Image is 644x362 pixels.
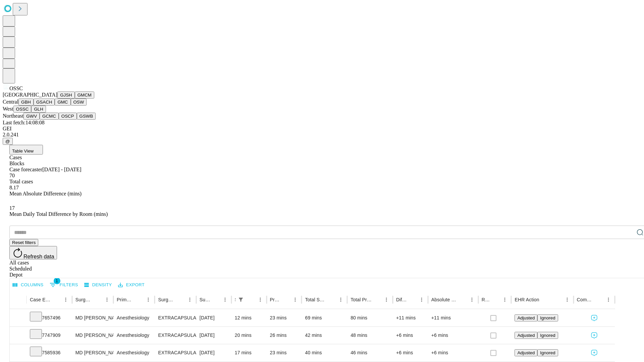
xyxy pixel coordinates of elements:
button: GBH [18,99,34,106]
button: Menu [467,295,477,304]
button: Sort [327,295,336,304]
button: Menu [336,295,345,304]
button: Menu [61,295,70,304]
span: [DATE] - [DATE] [42,167,81,172]
div: 80 mins [351,309,389,326]
div: 2.0.241 [3,132,641,138]
div: 7747909 [30,327,69,344]
button: GWV [23,113,40,120]
button: Sort [246,295,256,304]
div: Resolved in EHR [482,297,490,302]
div: MD [PERSON_NAME] [PERSON_NAME] Md [75,327,110,344]
div: Case Epic Id [30,297,51,302]
span: Adjusted [517,333,535,338]
button: Sort [134,295,144,304]
div: +11 mins [396,309,425,326]
button: OSCP [59,113,77,120]
button: Menu [417,295,426,304]
span: Adjusted [517,315,535,320]
button: OSW [71,99,87,106]
div: Anesthesiology [117,309,151,326]
span: 70 [9,173,15,178]
button: Refresh data [9,246,57,259]
button: Sort [52,295,61,304]
div: Absolute Difference [431,297,457,302]
div: 26 mins [270,327,299,344]
button: Ignored [537,332,558,339]
button: GJSH [57,92,75,99]
div: Anesthesiology [117,327,151,344]
button: Expand [13,330,23,342]
span: 8.17 [9,185,19,190]
button: Menu [500,295,509,304]
span: [GEOGRAPHIC_DATA] [3,92,57,98]
div: [DATE] [200,327,228,344]
div: 12 mins [235,309,263,326]
span: Case forecaster [9,167,42,172]
button: Sort [93,295,102,304]
div: 42 mins [305,327,344,344]
button: Adjusted [515,314,537,321]
div: 20 mins [235,327,263,344]
button: Sort [491,295,500,304]
button: Sort [211,295,220,304]
span: 1 [54,278,60,284]
div: 46 mins [351,344,389,361]
button: Menu [562,295,572,304]
div: Comments [577,297,594,302]
div: [DATE] [200,309,228,326]
button: Ignored [537,349,558,356]
div: [DATE] [200,344,228,361]
div: EHR Action [515,297,539,302]
button: Expand [13,312,23,324]
button: Ignored [537,314,558,321]
button: Adjusted [515,332,537,339]
span: Refresh data [23,254,54,259]
div: 48 mins [351,327,389,344]
button: Sort [408,295,417,304]
div: 23 mins [270,344,299,361]
div: MD [PERSON_NAME] [PERSON_NAME] Md [75,309,110,326]
span: Northeast [3,113,23,119]
div: EXTRACAPSULAR CATARACT REMOVAL WITH [MEDICAL_DATA] [158,327,193,344]
button: Menu [220,295,230,304]
div: 7657496 [30,309,69,326]
span: 17 [9,205,15,211]
button: Show filters [48,280,80,290]
div: 7585936 [30,344,69,361]
span: Ignored [540,333,555,338]
button: Reset filters [9,239,38,246]
button: Menu [256,295,265,304]
div: +6 mins [431,327,475,344]
span: West [3,106,13,112]
div: Difference [396,297,407,302]
span: Adjusted [517,350,535,355]
button: GSWB [77,113,96,120]
button: @ [3,138,13,145]
button: Density [83,280,114,290]
div: Surgeon Name [75,297,92,302]
button: GMC [55,99,70,106]
div: EXTRACAPSULAR CATARACT REMOVAL WITH [MEDICAL_DATA] [158,344,193,361]
div: GEI [3,126,641,132]
div: +11 mins [431,309,475,326]
div: +6 mins [396,344,425,361]
button: Sort [540,295,549,304]
div: 1 active filter [236,295,246,304]
span: Total cases [9,179,33,184]
div: Total Predicted Duration [351,297,372,302]
span: Last fetch: 14:08:08 [3,120,45,125]
span: Central [3,99,18,105]
span: Mean Absolute Difference (mins) [9,191,82,196]
button: Menu [102,295,112,304]
button: Show filters [236,295,246,304]
div: Primary Service [117,297,133,302]
span: Ignored [540,350,555,355]
div: Predicted In Room Duration [270,297,281,302]
div: Surgery Date [200,297,210,302]
button: Sort [372,295,382,304]
div: 17 mins [235,344,263,361]
span: Reset filters [12,240,36,245]
div: Total Scheduled Duration [305,297,326,302]
div: MD [PERSON_NAME] [PERSON_NAME] Md [75,344,110,361]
